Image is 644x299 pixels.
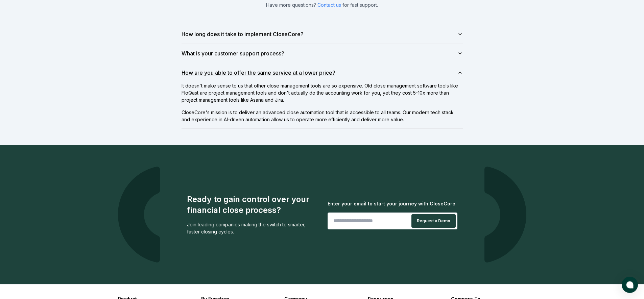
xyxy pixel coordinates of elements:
[182,82,463,128] div: How are you able to offer the same service at a lower price?
[182,63,463,82] button: How are you able to offer the same service at a lower price?
[187,194,317,216] div: Ready to gain control over your financial close process?
[182,82,463,103] p: It doesn't make sense to us that other close management tools are so expensive. Old close managem...
[328,200,457,207] div: Enter your email to start your journey with CloseCore
[317,1,341,8] button: Contact us
[182,25,463,44] button: How long does it take to implement CloseCore?
[622,277,638,293] button: atlas-launcher
[484,167,526,263] img: logo
[182,44,463,63] button: What is your customer support process?
[209,1,436,8] p: Have more questions? for fast support.
[187,221,317,235] div: Join leading companies making the switch to smarter, faster closing cycles.
[118,167,160,263] img: logo
[411,214,456,228] button: Request a Demo
[182,109,463,123] p: CloseCore's mission is to deliver an advanced close automation tool that is accessible to all tea...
